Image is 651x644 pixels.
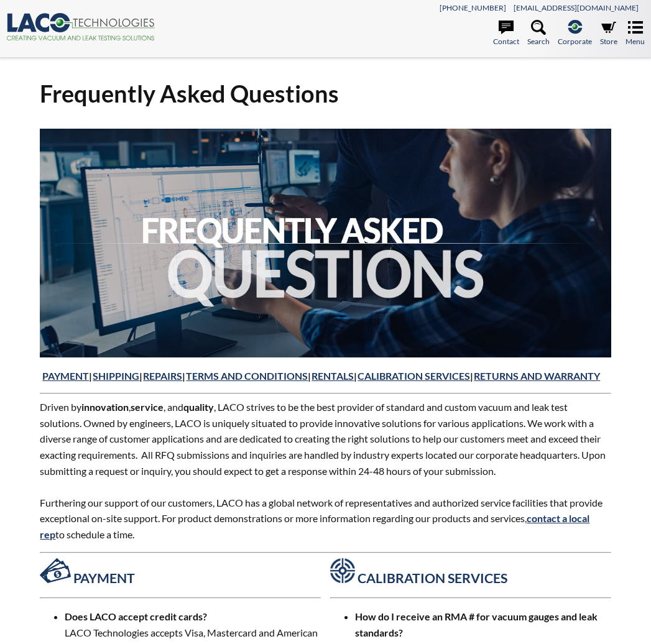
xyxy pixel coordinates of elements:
h4: | | | | | | [40,370,611,383]
a: Search [527,20,550,47]
a: RENTALS [312,370,354,382]
a: Menu [626,20,645,47]
a: contact a local rep [40,512,589,540]
a: [PHONE_NUMBER] [440,3,506,12]
img: Asset_1123.png [40,558,70,583]
strong: innovation [81,401,129,413]
strong: quality [183,401,214,413]
a: REPAIRS [143,370,182,382]
img: 2021-FAQ.jpg [40,129,611,357]
strong: CALIBRATION SERVICES [358,570,507,586]
p: Driven by , , and , LACO strives to be the best provider of standard and custom vacuum and leak t... [40,399,611,542]
a: RETURNS AND WARRANTY [474,370,600,382]
a: TERMS AND CONDITIONS [186,370,308,382]
a: [EMAIL_ADDRESS][DOMAIN_NAME] [514,3,639,12]
a: Contact [493,20,519,47]
a: PAYMENT [42,370,89,382]
h1: Frequently Asked Questions [40,78,611,109]
a: Store [600,20,617,47]
strong: service [131,401,164,413]
strong: Does LACO accept credit cards? [65,610,207,622]
img: Asset_2123.png [330,558,355,583]
strong: PAYMENT [73,570,135,586]
a: SHIPPING [93,370,139,382]
span: Corporate [558,35,592,47]
a: CALIBRATION SERVICES [358,370,470,382]
strong: How do I receive an RMA # for vacuum gauges and leak standards? [355,610,598,638]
